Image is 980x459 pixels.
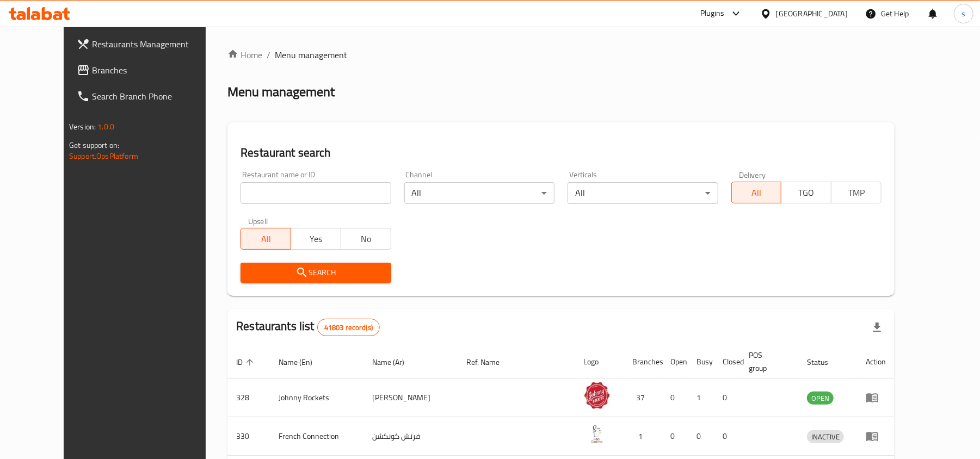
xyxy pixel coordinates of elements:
input: Search for restaurant name or ID.. [241,182,391,204]
span: All [245,231,287,247]
a: Branches [68,57,227,83]
button: TGO [781,182,831,203]
span: 1.0.0 [97,120,114,134]
div: Menu [866,430,886,443]
div: Menu [866,391,886,404]
span: Search Branch Phone [92,90,219,103]
span: Version: [69,120,96,134]
div: Export file [864,314,890,340]
img: Johnny Rockets [583,382,611,409]
td: 0 [688,417,714,456]
h2: Restaurant search [241,145,882,161]
span: POS group [749,349,785,375]
button: Search [241,263,391,283]
div: Plugins [700,7,724,20]
div: [GEOGRAPHIC_DATA] [776,8,848,20]
span: 41803 record(s) [318,322,379,333]
span: Name (Ar) [372,356,418,369]
span: Restaurants Management [92,38,219,51]
nav: breadcrumb [227,48,895,61]
span: OPEN [807,392,834,405]
a: Home [227,48,262,61]
span: TGO [786,185,827,201]
button: Yes [291,228,341,250]
button: No [341,228,391,250]
a: Support.OpsPlatform [69,149,138,163]
div: All [568,182,718,204]
span: TMP [836,185,877,201]
td: 328 [227,379,270,417]
td: 0 [714,379,740,417]
span: Branches [92,64,219,77]
label: Delivery [739,171,766,178]
button: All [241,228,291,250]
td: فرنش كونكشن [363,417,458,456]
span: Status [807,356,842,369]
span: Name (En) [279,356,326,369]
td: [PERSON_NAME] [363,379,458,417]
th: Branches [624,345,662,379]
span: s [961,8,965,20]
a: Restaurants Management [68,31,227,57]
td: 0 [662,417,688,456]
th: Busy [688,345,714,379]
div: OPEN [807,392,834,405]
button: TMP [831,182,882,203]
span: Menu management [275,48,347,61]
h2: Restaurants list [236,318,380,336]
span: Yes [295,231,337,247]
span: Get support on: [69,138,119,152]
span: No [346,231,387,247]
span: ID [236,356,257,369]
td: 0 [714,417,740,456]
a: Search Branch Phone [68,83,227,109]
li: / [267,48,270,61]
th: Logo [575,345,624,379]
th: Action [857,345,895,379]
td: 37 [624,379,662,417]
td: French Connection [270,417,363,456]
span: Search [249,266,382,280]
img: French Connection [583,420,611,448]
h2: Menu management [227,83,335,101]
th: Open [662,345,688,379]
button: All [731,182,782,203]
span: Ref. Name [467,356,514,369]
td: Johnny Rockets [270,379,363,417]
span: All [736,185,778,201]
td: 330 [227,417,270,456]
div: Total records count [317,319,380,336]
td: 0 [662,379,688,417]
div: All [404,182,554,204]
span: INACTIVE [807,431,844,443]
td: 1 [688,379,714,417]
label: Upsell [248,217,268,225]
th: Closed [714,345,740,379]
td: 1 [624,417,662,456]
